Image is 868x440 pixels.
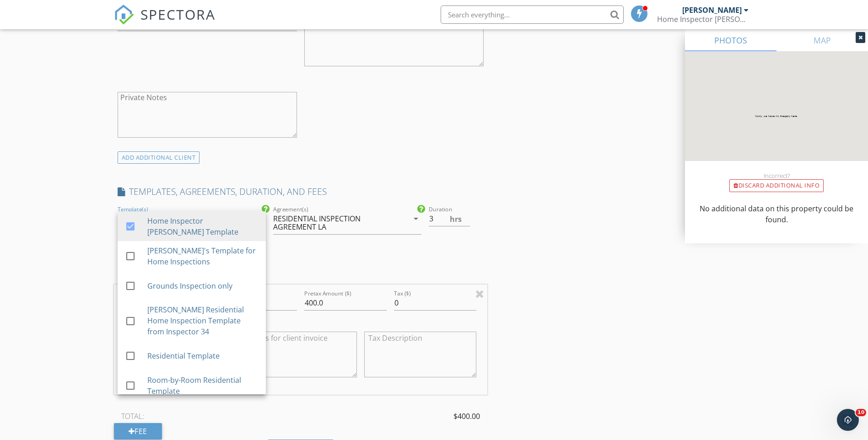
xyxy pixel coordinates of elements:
div: RESIDENTIAL INSPECTION AGREEMENT LA [273,215,395,231]
a: PHOTOS [685,29,776,51]
img: The Best Home Inspection Software - Spectora [114,5,134,25]
i: arrow_drop_down [410,213,421,224]
div: Residential Template [147,350,258,361]
p: No additional data on this property could be found. [696,203,857,225]
div: Incorrect? [685,172,868,179]
span: $400.00 [453,411,480,422]
span: SPECTORA [140,5,216,24]
input: Search everything... [441,5,624,24]
h4: TEMPLATES, AGREEMENTS, DURATION, AND FEES [118,186,484,198]
div: Grounds Inspection only [147,280,258,291]
a: MAP [776,29,868,51]
iframe: Intercom live chat [837,409,859,431]
div: Fee [114,423,162,440]
div: ADD ADDITIONAL client [118,151,200,164]
div: Home Inspector Jones LLC [657,15,749,24]
span: 10 [856,409,866,416]
div: Discard Additional info [729,179,824,192]
div: Room-by-Room Residential Template [147,375,258,397]
span: TOTAL: [121,411,144,422]
div: Home Inspector [PERSON_NAME] Template [147,215,258,237]
div: [PERSON_NAME]'s Template for Home Inspections [147,245,258,267]
a: SPECTORA [114,12,216,32]
div: [PERSON_NAME] [682,5,742,15]
h4: FEES [118,266,484,278]
input: 0.0 [429,211,470,226]
img: streetview [685,51,868,183]
div: [PERSON_NAME] Residential Home Inspection Template from Inspector 34 [147,304,258,337]
span: hrs [450,215,462,223]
